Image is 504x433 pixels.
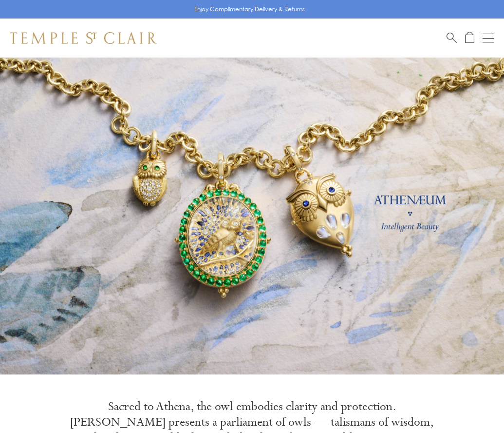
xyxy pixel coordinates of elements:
p: Enjoy Complimentary Delivery & Returns [194,4,305,14]
button: Open navigation [483,32,494,44]
a: Open Shopping Bag [465,32,474,44]
img: Temple St. Clair [10,32,157,44]
a: Search [447,32,457,44]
